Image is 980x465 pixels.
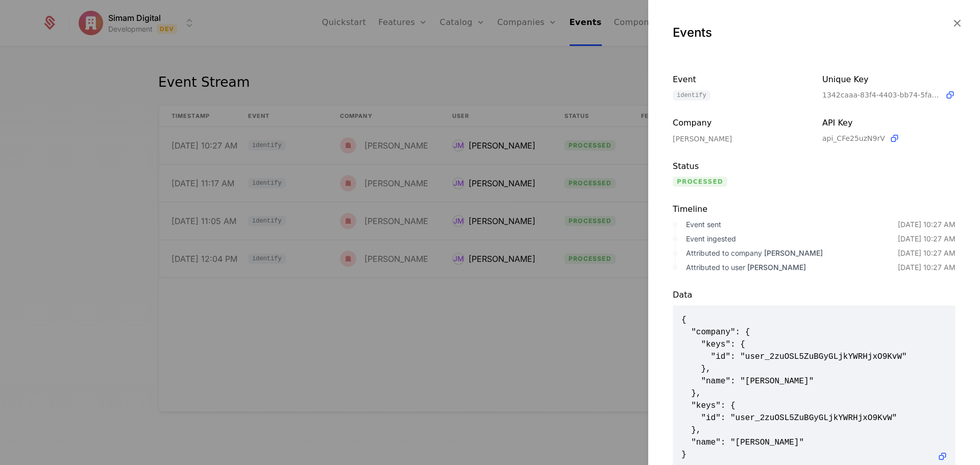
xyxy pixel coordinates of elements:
[673,160,806,173] div: Status
[673,117,806,130] div: Company
[686,234,898,244] div: Event ingested
[686,262,898,273] div: Attributed to user
[673,74,806,86] div: Event
[898,248,955,258] div: [DATE] 10:27 AM
[673,90,710,101] span: identify
[822,117,955,129] div: API Key
[686,248,898,258] div: Attributed to company
[898,234,955,244] div: [DATE] 10:27 AM
[673,134,806,144] div: [PERSON_NAME]
[673,289,955,301] div: Data
[681,314,947,461] span: { "company": { "keys": { "id": "user_2zuOSL5ZuBGyGLjkYWRHjxO9KvW" }, "name": "[PERSON_NAME]" }, "...
[822,74,955,86] div: Unique Key
[673,177,727,187] span: processed
[822,133,885,143] span: api_CFe25uzN9rV
[822,90,941,100] span: 1342caaa-83f4-4403-bb74-5fa011b114ba
[673,25,955,41] div: Events
[898,262,955,273] div: [DATE] 10:27 AM
[764,249,823,257] span: [PERSON_NAME]
[686,219,898,230] div: Event sent
[673,203,955,215] div: Timeline
[747,263,806,272] span: [PERSON_NAME]
[898,219,955,230] div: [DATE] 10:27 AM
